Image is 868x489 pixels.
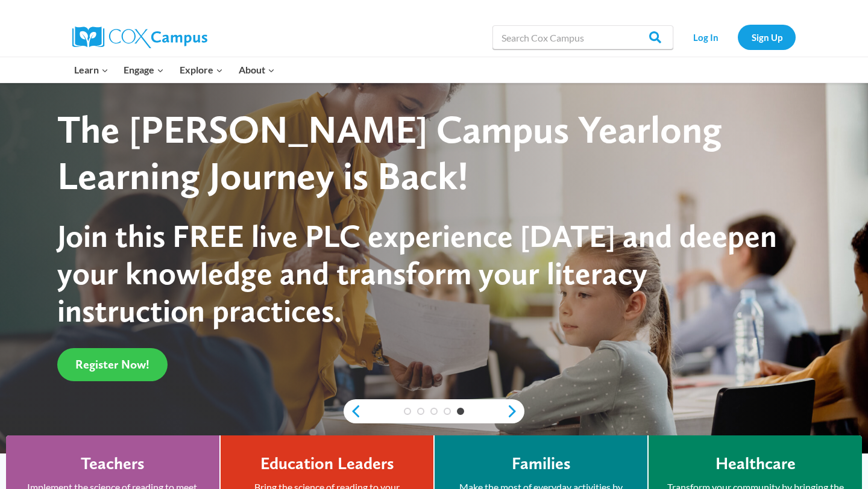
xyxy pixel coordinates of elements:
a: 5 [457,408,464,415]
div: The [PERSON_NAME] Campus Yearlong Learning Journey is Back! [57,107,788,199]
a: 2 [417,408,424,415]
button: Child menu of About [231,57,283,83]
button: Child menu of Engage [116,57,172,83]
h4: Teachers [81,453,145,474]
img: Cox Campus [72,26,207,48]
h4: Families [512,453,571,474]
input: Search Cox Campus [492,25,673,49]
button: Child menu of Learn [66,57,116,83]
h4: Education Leaders [260,453,394,474]
a: previous [344,404,362,419]
a: 4 [444,408,451,415]
a: Register Now! [57,348,168,381]
span: Join this FREE live PLC experience [DATE] and deepen your knowledge and transform your literacy i... [57,217,777,330]
a: 3 [430,408,438,415]
a: next [506,404,524,419]
h4: Healthcare [715,453,796,474]
a: 1 [404,408,411,415]
nav: Primary Navigation [66,57,282,83]
a: Log In [679,25,732,49]
div: content slider buttons [344,399,524,423]
a: Sign Up [738,25,796,49]
button: Child menu of Explore [172,57,231,83]
nav: Secondary Navigation [679,25,796,49]
span: Register Now! [75,357,149,372]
